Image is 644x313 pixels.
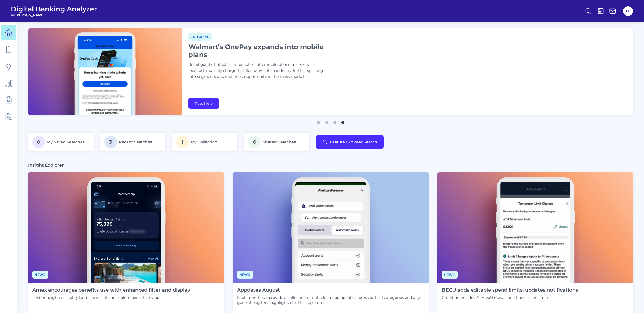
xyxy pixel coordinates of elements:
button: 2 [324,118,329,124]
h4: Appdates August [237,287,424,293]
span: Recent Searches [119,140,152,144]
a: News [442,272,458,277]
img: News - Phone (4).png [28,172,224,283]
a: 3Recent Searches [100,133,165,151]
a: Editorial [188,34,212,39]
span: Digital Banking Analyzer [11,5,97,13]
button: LL [623,6,633,16]
span: Feature Explorer Search [330,140,377,144]
span: by [PERSON_NAME] [11,13,97,17]
a: News [32,272,48,277]
span: 1 [176,136,189,148]
h1: Walmart’s OnePay expands into mobile plans [188,43,324,59]
a: 1My Collection [172,133,237,151]
span: My Collection [191,140,217,144]
span: 0 [32,136,45,148]
span: 6 [248,136,261,148]
p: Credit union adds ATM withdrawal and transaction limits [442,295,578,300]
p: Lender heightens ability to make use of and explore benefits in app [32,295,190,300]
img: Appdates - Phone.png [233,172,429,283]
h4: Amex encourages benefits use with enhanced filter and display [32,287,190,293]
span: Editorial [188,33,212,41]
span: News [237,271,253,279]
span: Shared Searches [263,140,296,144]
img: bannerImg [28,28,182,115]
button: 1 [316,118,321,124]
a: 0My Saved Searches [28,133,94,151]
span: News [32,271,48,279]
p: Retail giant’s fintech arm branches into mobile phone market with low-cost monthly charge. It’s i... [188,62,324,80]
button: 4 [340,118,346,124]
span: My Saved Searches [47,140,85,144]
h3: Insight Explorer [28,162,64,168]
img: News - Phone (2).png [437,172,633,283]
a: Read More [188,98,219,109]
a: News [237,272,253,277]
button: 3 [332,118,337,124]
span: News [442,271,458,279]
h4: BECU adds editable spend limits, updates notifications [442,287,578,293]
p: Each month, we provide a collection of notable in-app updates across critical categories and any ... [237,295,424,305]
button: Feature Explorer Search [316,135,384,149]
a: 6Shared Searches [244,133,309,151]
span: 3 [104,136,117,148]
